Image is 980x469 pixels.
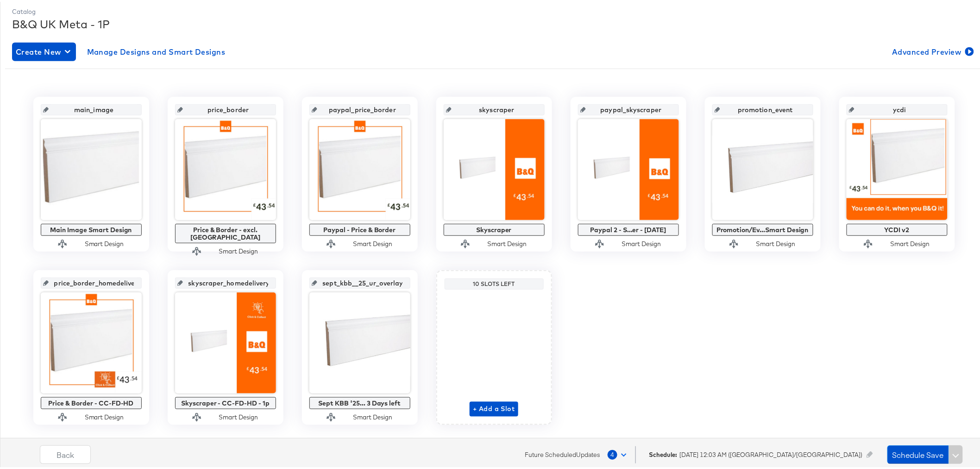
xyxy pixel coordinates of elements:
[607,444,631,461] button: 4
[608,448,617,458] span: 4
[649,449,885,457] div: [DATE] 12:03 AM ([GEOGRAPHIC_DATA]/[GEOGRAPHIC_DATA])
[525,449,600,457] span: Future Scheduled Updates
[40,444,91,462] button: Back
[887,444,949,462] button: Schedule Save
[649,449,677,457] div: Schedule:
